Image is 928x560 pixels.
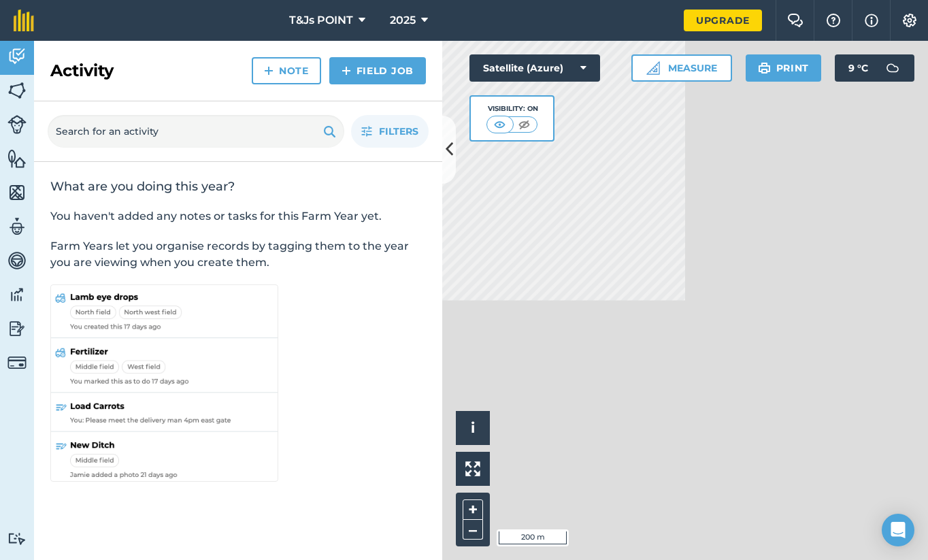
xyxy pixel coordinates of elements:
input: Search for an activity [48,115,344,148]
button: Filters [351,115,429,148]
img: svg+xml;base64,PD94bWwgdmVyc2lvbj0iMS4wIiBlbmNvZGluZz0idXRmLTgiPz4KPCEtLSBHZW5lcmF0b3I6IEFkb2JlIE... [7,115,27,134]
button: – [463,520,483,540]
img: svg+xml;base64,PHN2ZyB4bWxucz0iaHR0cDovL3d3dy53My5vcmcvMjAwMC9zdmciIHdpZHRoPSI1NiIgaGVpZ2h0PSI2MC... [7,182,27,203]
img: Four arrows, one pointing top left, one top right, one bottom right and the last bottom left [465,461,480,476]
img: svg+xml;base64,PD94bWwgdmVyc2lvbj0iMS4wIiBlbmNvZGluZz0idXRmLTgiPz4KPCEtLSBHZW5lcmF0b3I6IEFkb2JlIE... [7,250,27,271]
img: svg+xml;base64,PD94bWwgdmVyc2lvbj0iMS4wIiBlbmNvZGluZz0idXRmLTgiPz4KPCEtLSBHZW5lcmF0b3I6IEFkb2JlIE... [7,216,27,237]
span: 9 ° C [848,54,868,82]
a: Field Job [329,57,426,84]
div: Open Intercom Messenger [882,514,914,546]
img: A cog icon [901,14,918,27]
img: svg+xml;base64,PHN2ZyB4bWxucz0iaHR0cDovL3d3dy53My5vcmcvMjAwMC9zdmciIHdpZHRoPSIxOSIgaGVpZ2h0PSIyNC... [323,123,336,139]
img: A question mark icon [825,14,842,27]
img: Ruler icon [646,61,660,75]
img: svg+xml;base64,PHN2ZyB4bWxucz0iaHR0cDovL3d3dy53My5vcmcvMjAwMC9zdmciIHdpZHRoPSI1MCIgaGVpZ2h0PSI0MC... [516,118,533,131]
h2: Activity [50,60,114,82]
img: svg+xml;base64,PD94bWwgdmVyc2lvbj0iMS4wIiBlbmNvZGluZz0idXRmLTgiPz4KPCEtLSBHZW5lcmF0b3I6IEFkb2JlIE... [879,54,906,82]
button: + [463,499,483,520]
img: svg+xml;base64,PD94bWwgdmVyc2lvbj0iMS4wIiBlbmNvZGluZz0idXRmLTgiPz4KPCEtLSBHZW5lcmF0b3I6IEFkb2JlIE... [7,284,27,305]
span: Filters [379,124,418,139]
img: svg+xml;base64,PD94bWwgdmVyc2lvbj0iMS4wIiBlbmNvZGluZz0idXRmLTgiPz4KPCEtLSBHZW5lcmF0b3I6IEFkb2JlIE... [7,353,27,372]
img: svg+xml;base64,PHN2ZyB4bWxucz0iaHR0cDovL3d3dy53My5vcmcvMjAwMC9zdmciIHdpZHRoPSIxOSIgaGVpZ2h0PSIyNC... [758,60,771,76]
span: i [471,419,475,436]
p: You haven't added any notes or tasks for this Farm Year yet. [50,208,426,225]
button: Satellite (Azure) [469,54,600,82]
button: Measure [631,54,732,82]
img: svg+xml;base64,PHN2ZyB4bWxucz0iaHR0cDovL3d3dy53My5vcmcvMjAwMC9zdmciIHdpZHRoPSIxNyIgaGVpZ2h0PSIxNy... [865,12,878,29]
img: svg+xml;base64,PHN2ZyB4bWxucz0iaHR0cDovL3d3dy53My5vcmcvMjAwMC9zdmciIHdpZHRoPSI1NiIgaGVpZ2h0PSI2MC... [7,148,27,169]
img: fieldmargin Logo [14,10,34,31]
img: Two speech bubbles overlapping with the left bubble in the forefront [787,14,803,27]
img: svg+xml;base64,PHN2ZyB4bWxucz0iaHR0cDovL3d3dy53My5vcmcvMjAwMC9zdmciIHdpZHRoPSIxNCIgaGVpZ2h0PSIyNC... [264,63,274,79]
img: svg+xml;base64,PHN2ZyB4bWxucz0iaHR0cDovL3d3dy53My5vcmcvMjAwMC9zdmciIHdpZHRoPSI1NiIgaGVpZ2h0PSI2MC... [7,80,27,101]
span: 2025 [390,12,416,29]
img: svg+xml;base64,PD94bWwgdmVyc2lvbj0iMS4wIiBlbmNvZGluZz0idXRmLTgiPz4KPCEtLSBHZW5lcmF0b3I6IEFkb2JlIE... [7,318,27,339]
button: 9 °C [835,54,914,82]
img: svg+xml;base64,PD94bWwgdmVyc2lvbj0iMS4wIiBlbmNvZGluZz0idXRmLTgiPz4KPCEtLSBHZW5lcmF0b3I6IEFkb2JlIE... [7,46,27,67]
img: svg+xml;base64,PHN2ZyB4bWxucz0iaHR0cDovL3d3dy53My5vcmcvMjAwMC9zdmciIHdpZHRoPSIxNCIgaGVpZ2h0PSIyNC... [342,63,351,79]
p: Farm Years let you organise records by tagging them to the year you are viewing when you create t... [50,238,426,271]
a: Note [252,57,321,84]
button: i [456,411,490,445]
div: Visibility: On [486,103,538,114]
a: Upgrade [684,10,762,31]
h2: What are you doing this year? [50,178,426,195]
span: T&Js POINT [289,12,353,29]
button: Print [746,54,822,82]
img: svg+xml;base64,PD94bWwgdmVyc2lvbj0iMS4wIiBlbmNvZGluZz0idXRmLTgiPz4KPCEtLSBHZW5lcmF0b3I6IEFkb2JlIE... [7,532,27,545]
img: svg+xml;base64,PHN2ZyB4bWxucz0iaHR0cDovL3d3dy53My5vcmcvMjAwMC9zdmciIHdpZHRoPSI1MCIgaGVpZ2h0PSI0MC... [491,118,508,131]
